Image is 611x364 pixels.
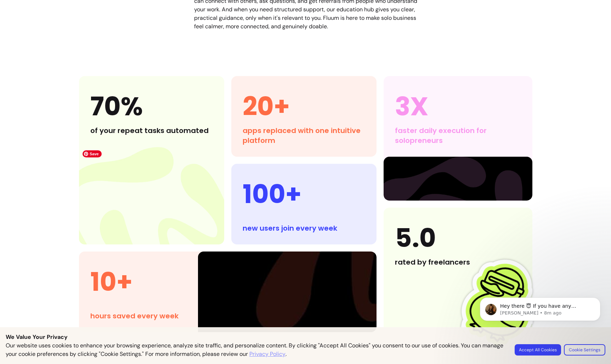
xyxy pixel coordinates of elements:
[243,87,365,126] h4: 20+
[83,150,102,157] span: Save
[90,87,213,126] h4: 70%
[243,126,365,145] div: apps replaced with one intuitive platform
[90,263,187,301] h4: 10+
[243,175,365,213] h4: 100+
[6,333,605,341] p: We Value Your Privacy
[243,223,365,233] div: new users join every week
[90,126,213,135] div: of your repeat tasks automated
[395,87,521,126] h4: 3X
[395,126,521,145] div: faster daily execution for solopreneurs
[249,350,285,358] a: Privacy Policy
[6,341,506,358] p: Our website uses cookies to enhance your browsing experience, analyze site traffic, and personali...
[395,219,521,257] h4: 5.0
[395,257,521,267] div: rated by freelancers
[90,311,187,321] div: hours saved every week
[469,283,611,360] iframe: Intercom notifications message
